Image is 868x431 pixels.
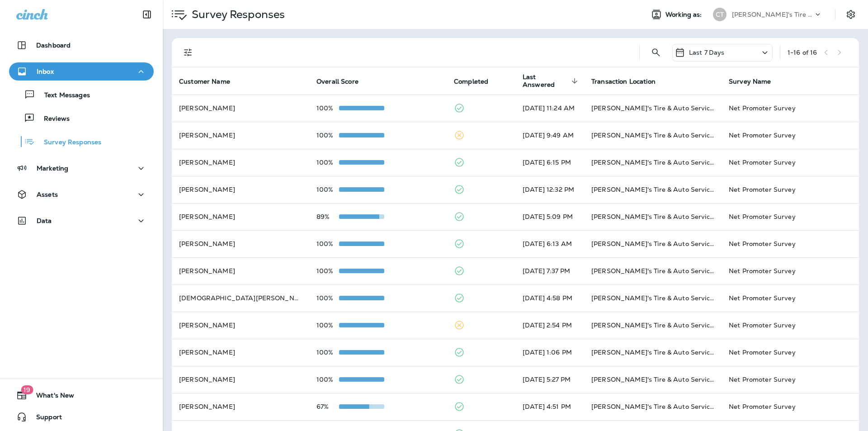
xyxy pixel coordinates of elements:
[37,165,68,172] p: Marketing
[515,122,584,149] td: [DATE] 9:49 AM
[788,49,817,56] div: 1 - 16 of 16
[37,191,58,198] p: Assets
[316,186,339,193] p: 100%
[179,77,242,85] span: Customer Name
[591,78,656,85] span: Transaction Location
[584,312,722,339] td: [PERSON_NAME]'s Tire & Auto Service | [GEOGRAPHIC_DATA][PERSON_NAME]
[316,322,339,329] p: 100%
[21,385,33,394] span: 19
[9,185,154,204] button: Assets
[689,49,725,56] p: Last 7 Days
[584,149,722,176] td: [PERSON_NAME]'s Tire & Auto Service | Ambassador
[27,413,62,424] span: Support
[179,78,230,85] span: Customer Name
[584,339,722,366] td: [PERSON_NAME]'s Tire & Auto Service | Ambassador
[36,42,71,49] p: Dashboard
[316,376,339,383] p: 100%
[515,176,584,203] td: [DATE] 12:32 PM
[172,366,309,393] td: [PERSON_NAME]
[172,176,309,203] td: [PERSON_NAME]
[188,8,285,21] p: Survey Responses
[722,203,859,230] td: Net Promoter Survey
[316,78,359,85] span: Overall Score
[515,230,584,257] td: [DATE] 6:13 AM
[172,122,309,149] td: [PERSON_NAME]
[584,257,722,284] td: [PERSON_NAME]'s Tire & Auto Service | Ambassador
[35,91,90,100] p: Text Messages
[722,284,859,312] td: Net Promoter Survey
[9,62,154,81] button: Inbox
[134,5,160,24] button: Collapse Sidebar
[316,159,339,166] p: 100%
[523,73,569,89] span: Last Answered
[722,366,859,393] td: Net Promoter Survey
[27,392,74,403] span: What's New
[316,267,339,275] p: 100%
[316,403,339,410] p: 67%
[584,284,722,312] td: [PERSON_NAME]'s Tire & Auto Service | [GEOGRAPHIC_DATA][PERSON_NAME]
[729,78,771,85] span: Survey Name
[722,312,859,339] td: Net Promoter Survey
[9,85,154,104] button: Text Messages
[172,203,309,230] td: [PERSON_NAME]
[316,132,339,139] p: 100%
[9,408,154,426] button: Support
[316,240,339,247] p: 100%
[9,36,154,54] button: Dashboard
[37,68,54,75] p: Inbox
[584,95,722,122] td: [PERSON_NAME]'s Tire & Auto Service | [GEOGRAPHIC_DATA][PERSON_NAME]
[316,77,370,85] span: Overall Score
[172,149,309,176] td: [PERSON_NAME]
[722,257,859,284] td: Net Promoter Survey
[172,339,309,366] td: [PERSON_NAME]
[515,366,584,393] td: [DATE] 5:27 PM
[722,339,859,366] td: Net Promoter Survey
[665,11,704,19] span: Working as:
[722,149,859,176] td: Net Promoter Survey
[722,122,859,149] td: Net Promoter Survey
[515,393,584,420] td: [DATE] 4:51 PM
[591,77,667,85] span: Transaction Location
[722,230,859,257] td: Net Promoter Survey
[454,77,500,85] span: Completed
[9,386,154,404] button: 19What's New
[584,230,722,257] td: [PERSON_NAME]'s Tire & Auto Service | [GEOGRAPHIC_DATA][PERSON_NAME]
[729,77,783,85] span: Survey Name
[35,115,70,123] p: Reviews
[515,257,584,284] td: [DATE] 7:37 PM
[172,230,309,257] td: [PERSON_NAME]
[172,257,309,284] td: [PERSON_NAME]
[722,393,859,420] td: Net Promoter Survey
[9,109,154,128] button: Reviews
[316,294,339,302] p: 100%
[722,95,859,122] td: Net Promoter Survey
[172,312,309,339] td: [PERSON_NAME]
[9,212,154,230] button: Data
[454,78,488,85] span: Completed
[172,284,309,312] td: [DEMOGRAPHIC_DATA][PERSON_NAME]
[732,11,813,18] p: [PERSON_NAME]'s Tire & Auto
[316,213,339,220] p: 89%
[515,149,584,176] td: [DATE] 6:15 PM
[179,43,197,62] button: Filters
[584,393,722,420] td: [PERSON_NAME]'s Tire & Auto Service | Laplace
[523,73,580,89] span: Last Answered
[515,95,584,122] td: [DATE] 11:24 AM
[584,176,722,203] td: [PERSON_NAME]'s Tire & Auto Service | Ambassador
[37,217,52,224] p: Data
[515,312,584,339] td: [DATE] 2:54 PM
[713,8,726,21] div: CT
[9,132,154,151] button: Survey Responses
[584,203,722,230] td: [PERSON_NAME]'s Tire & Auto Service | [GEOGRAPHIC_DATA][PERSON_NAME]
[172,393,309,420] td: [PERSON_NAME]
[647,43,665,62] button: Search Survey Responses
[584,122,722,149] td: [PERSON_NAME]'s Tire & Auto Service | Laplace
[515,203,584,230] td: [DATE] 5:09 PM
[584,366,722,393] td: [PERSON_NAME]'s Tire & Auto Service | Ambassador
[35,138,101,147] p: Survey Responses
[515,284,584,312] td: [DATE] 4:58 PM
[316,104,339,112] p: 100%
[172,95,309,122] td: [PERSON_NAME]
[515,339,584,366] td: [DATE] 1:06 PM
[9,159,154,177] button: Marketing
